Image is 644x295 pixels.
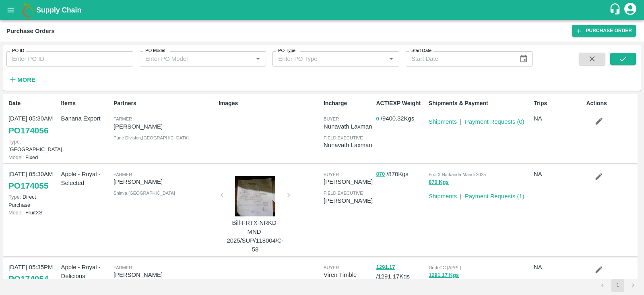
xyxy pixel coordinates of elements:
span: Type: [8,194,21,200]
p: [DATE] 05:30AM [8,170,58,179]
label: PO Model [145,48,165,54]
div: account of current user [623,2,638,19]
a: PO174054 [8,272,48,286]
span: Model: [8,154,24,160]
span: field executive [324,191,363,195]
p: Date [8,99,58,108]
input: Enter PO ID [6,51,133,66]
p: Images [219,99,320,108]
label: Start Date [411,48,431,54]
p: [DATE] 05:35PM [8,263,58,272]
input: Start Date [406,51,513,66]
p: Actions [586,99,635,108]
p: / 870 Kgs [376,170,425,179]
span: Farmer [114,172,132,177]
b: Supply Chain [36,6,81,14]
a: PO174056 [8,123,48,138]
a: Shipments [429,193,457,199]
button: open drawer [2,1,20,19]
input: Enter PO Model [142,54,251,64]
p: Apple - Royal - Delicious [61,263,110,281]
button: More [6,73,37,87]
p: [PERSON_NAME] [114,177,215,186]
img: logo [20,2,36,18]
p: Trips [534,99,583,108]
span: Type: [8,139,21,145]
p: Nunavath Laxman [324,141,373,150]
a: PO174055 [8,179,48,193]
span: buyer [324,116,339,121]
p: NA [534,170,583,179]
button: Choose date [516,51,531,66]
p: Fixed [8,154,58,161]
p: Banana Export [61,114,110,123]
button: 870 Kgs [429,178,449,187]
p: [GEOGRAPHIC_DATA] [8,138,58,153]
span: buyer [324,172,339,177]
p: Items [61,99,110,108]
div: | [457,114,462,126]
span: Shimla , [GEOGRAPHIC_DATA] [114,191,175,195]
strong: More [17,77,35,83]
a: Payment Requests (1) [465,193,524,199]
p: Shipments & Payment [429,99,530,108]
div: customer-support [609,3,623,17]
div: Purchase Orders [6,26,55,36]
p: [PERSON_NAME] [324,177,373,186]
p: NA [534,114,583,123]
a: Purchase Order [572,25,636,37]
p: Viren Timble [324,270,373,279]
p: / 1291.17 Kgs [376,263,425,281]
span: FruitX Narkanda Mandi 2025 [429,172,486,177]
span: Model: [8,210,24,216]
p: [PERSON_NAME] [324,196,373,205]
p: Nunavath Laxman [324,122,373,131]
span: Oddi CC [APPL] [429,265,461,270]
button: Open [253,54,263,64]
p: [PERSON_NAME] [114,122,215,131]
a: Supply Chain [36,4,609,16]
p: Incharge [324,99,373,108]
span: Farmer [114,116,132,121]
button: page 1 [611,279,624,292]
button: 870 [376,170,385,179]
label: PO Type [278,48,295,54]
p: ACT/EXP Weight [376,99,425,108]
label: PO ID [12,48,24,54]
span: Pune Division , [GEOGRAPHIC_DATA] [114,135,189,140]
p: Bill-FRTX-NRKD-MND-2025/SUP/118004/C-58 [225,218,285,254]
p: NA [534,263,583,272]
button: Open [386,54,396,64]
span: buyer [324,265,339,270]
p: [PERSON_NAME] [114,270,215,279]
p: FruitXS [8,209,58,216]
div: | [457,189,462,201]
p: / 9400.32 Kgs [376,114,425,123]
a: Shipments [429,118,457,125]
button: 1291.17 Kgs [429,271,459,280]
button: 0 [376,114,379,124]
a: Payment Requests (0) [465,118,524,125]
nav: pagination navigation [595,279,641,292]
input: Enter PO Type [275,54,384,64]
span: Farmer [114,265,132,270]
p: Direct Purchase [8,193,58,208]
button: 1291.17 [376,263,395,272]
span: field executive [324,135,363,140]
p: Apple - Royal - Selected [61,170,110,188]
p: [DATE] 05:30AM [8,114,58,123]
p: Partners [114,99,215,108]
